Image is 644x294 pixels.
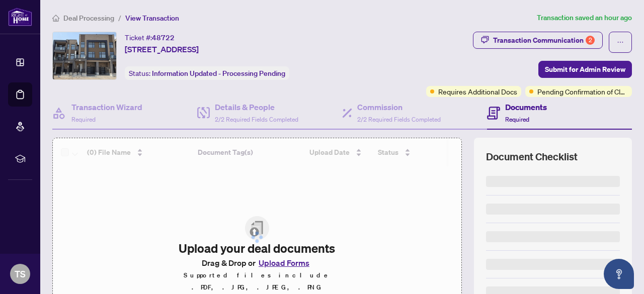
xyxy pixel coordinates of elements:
span: View Transaction [125,14,179,23]
span: Submit for Admin Review [545,61,625,77]
span: Information Updated - Processing Pending [152,69,285,78]
button: Open asap [604,259,634,289]
span: TS [15,267,26,281]
span: Required [71,116,96,123]
span: 2/2 Required Fields Completed [357,116,441,123]
span: Requires Additional Docs [438,86,517,97]
div: Transaction Communication [493,32,595,48]
span: home [52,15,59,22]
li: / [118,12,121,24]
div: 2 [586,36,595,45]
span: Pending Confirmation of Closing [537,86,628,97]
button: Submit for Admin Review [538,61,632,78]
h4: Details & People [215,101,298,113]
span: [STREET_ADDRESS] [125,43,199,55]
div: Status: [125,66,289,80]
img: logo [8,8,32,26]
span: 2/2 Required Fields Completed [215,116,298,123]
div: Ticket #: [125,32,175,43]
span: 48722 [152,33,175,42]
span: Required [505,116,529,123]
h4: Documents [505,101,547,113]
article: Transaction saved an hour ago [537,12,632,24]
span: Deal Processing [63,14,114,23]
h4: Commission [357,101,441,113]
button: Transaction Communication2 [473,32,603,49]
span: Document Checklist [486,150,578,164]
h4: Transaction Wizard [71,101,142,113]
img: IMG-W12308835_1.jpg [53,32,116,79]
span: ellipsis [617,39,624,46]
